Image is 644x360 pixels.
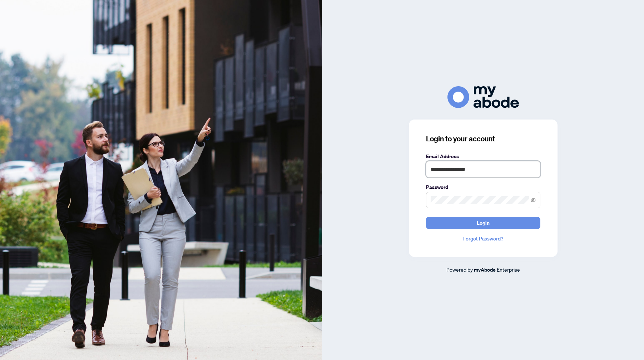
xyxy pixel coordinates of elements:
label: Email Address [426,152,540,160]
span: Powered by [446,266,473,273]
h3: Login to your account [426,134,540,144]
span: Enterprise [497,266,520,273]
a: Forgot Password? [426,235,540,243]
label: Password [426,183,540,191]
span: Login [477,217,490,229]
img: ma-logo [447,86,519,108]
span: eye-invisible [531,198,536,203]
a: myAbode [474,266,496,274]
button: Login [426,217,540,229]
